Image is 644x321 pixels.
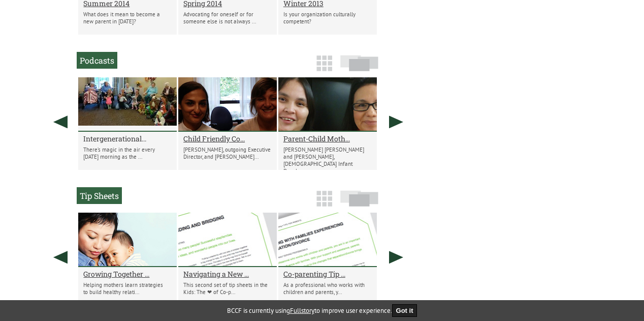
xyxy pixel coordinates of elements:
li: Co-parenting Tip Sheets [278,213,377,305]
a: Grid View [313,60,335,76]
li: Child Friendly Communities [178,77,277,170]
a: Navigating a New ... [183,269,272,279]
button: Got it [392,304,417,317]
a: Fullstory [290,306,314,315]
p: Advocating for oneself or for someone else is not always ... [183,11,272,25]
p: There’s magic in the air every [DATE] morning as the ... [83,146,172,160]
li: Intergenerational Parent-Child Mother Goose Program [78,77,177,170]
img: grid-icon.png [316,191,332,207]
p: Is your organization culturally competent? [283,11,372,25]
p: Helping mothers learn strategies to build healthy relati... [83,281,172,296]
p: This second set of tip sheets in the Kids: The ❤ of Co-p... [183,281,272,296]
li: Parent-Child Mother Goose in the Aboriginal Community [278,77,377,170]
h2: Podcasts [77,52,117,69]
img: grid-icon.png [316,55,332,71]
li: Growing Together Parent Handouts [78,213,177,305]
a: Slide View [337,60,381,76]
p: What does it mean to become a new parent in [DATE]? [83,11,172,25]
a: Intergenerational... [83,134,172,143]
img: slide-icon.png [340,190,378,207]
img: slide-icon.png [340,55,378,71]
p: [PERSON_NAME], outgoing Executive Director, and [PERSON_NAME]... [183,146,272,160]
li: Navigating a New Step Family Relationship: Tip sheets for parents [178,213,277,305]
a: Grid View [313,195,335,212]
p: As a professional who works with children and parents, y... [283,281,372,296]
a: Child Friendly Co... [183,134,272,143]
a: Growing Together ... [83,269,172,279]
h2: Tip Sheets [77,187,122,204]
p: [PERSON_NAME] [PERSON_NAME] and [PERSON_NAME], [DEMOGRAPHIC_DATA] Infant Developmen... [283,146,372,174]
a: Slide View [337,195,381,212]
a: Parent-Child Moth... [283,134,372,143]
a: Co-parenting Tip ... [283,269,372,279]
